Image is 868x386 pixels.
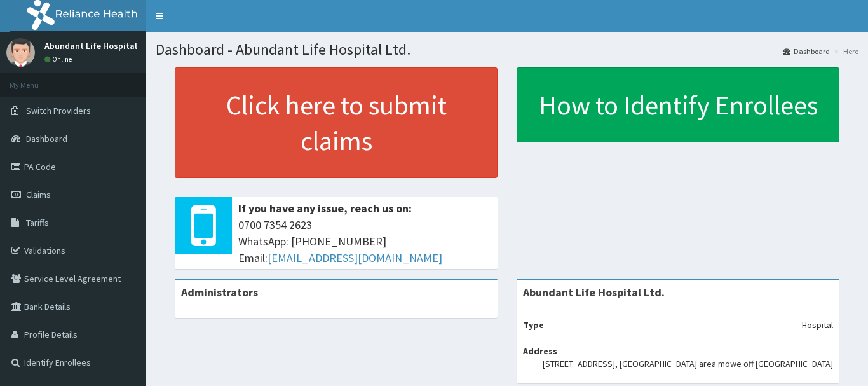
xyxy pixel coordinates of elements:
b: Type [523,319,544,331]
span: Switch Providers [26,105,91,116]
a: Dashboard [783,46,830,57]
span: Tariffs [26,217,49,228]
h1: Dashboard - Abundant Life Hospital Ltd. [156,41,858,58]
span: 0700 7354 2623 WhatsApp: [PHONE_NUMBER] Email: [238,217,491,266]
li: Here [831,46,858,57]
b: Address [523,345,557,357]
p: Hospital [802,319,833,331]
span: Claims [26,189,51,200]
p: Abundant Life Hospital [44,41,137,50]
a: [EMAIL_ADDRESS][DOMAIN_NAME] [268,251,442,265]
span: Dashboard [26,133,67,144]
strong: Abundant Life Hospital Ltd. [523,285,665,300]
a: Online [44,55,75,64]
p: [STREET_ADDRESS], [GEOGRAPHIC_DATA] area mowe off [GEOGRAPHIC_DATA] [543,357,833,370]
b: Administrators [181,285,258,300]
b: If you have any issue, reach us on: [238,201,412,216]
a: Click here to submit claims [175,67,498,178]
img: User Image [6,38,35,67]
a: How to Identify Enrollees [517,67,839,142]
